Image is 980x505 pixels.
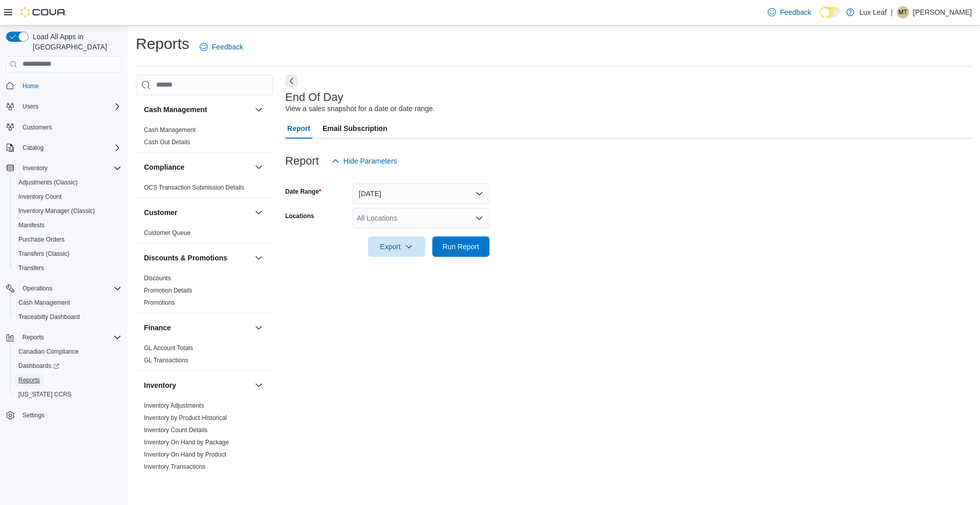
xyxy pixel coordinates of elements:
[2,99,126,114] button: Users
[18,331,48,343] button: Reports
[144,323,251,333] button: Finance
[2,161,126,175] button: Inventory
[14,388,121,401] span: Washington CCRS
[253,252,265,264] button: Discounts & Promotions
[18,142,121,154] span: Catalog
[18,409,121,421] span: Settings
[22,144,43,152] span: Catalog
[2,78,126,93] button: Home
[144,323,171,333] h3: Finance
[913,6,972,18] p: [PERSON_NAME]
[14,311,84,323] a: Traceabilty Dashboard
[432,236,489,257] button: Run Report
[18,121,56,134] a: Customers
[144,275,171,282] a: Discounts
[136,272,273,313] div: Discounts & Promotions
[18,178,78,187] span: Adjustments (Classic)
[29,32,121,52] span: Load All Apps in [GEOGRAPHIC_DATA]
[18,282,57,295] button: Operations
[253,206,265,219] button: Customer
[475,214,483,222] button: Open list of options
[144,426,208,434] span: Inventory Count Details
[10,373,126,387] button: Reports
[144,299,175,306] a: Promotions
[144,139,190,146] a: Cash Out Details
[144,463,206,471] span: Inventory Transactions
[898,6,907,18] span: MT
[14,176,82,189] a: Adjustments (Classic)
[144,402,204,409] a: Inventory Adjustments
[144,126,195,134] span: Cash Management
[212,42,243,52] span: Feedback
[144,207,251,218] button: Customer
[14,297,74,309] a: Cash Management
[136,34,189,54] h1: Reports
[18,142,47,154] button: Catalog
[285,155,319,167] h3: Report
[285,212,314,220] label: Locations
[22,333,44,341] span: Reports
[136,227,273,243] div: Customer
[14,205,121,217] span: Inventory Manager (Classic)
[14,311,121,323] span: Traceabilty Dashboard
[144,274,171,282] span: Discounts
[860,6,887,18] p: Lux Leaf
[6,74,121,449] nav: Complex example
[144,207,177,218] h3: Customer
[253,379,265,391] button: Inventory
[18,235,65,244] span: Purchase Orders
[764,2,815,22] a: Feedback
[287,118,310,139] span: Report
[10,204,126,218] button: Inventory Manager (Classic)
[14,219,48,231] a: Manifests
[144,402,204,410] span: Inventory Adjustments
[136,181,273,198] div: Compliance
[14,297,121,309] span: Cash Management
[144,286,192,295] span: Promotion Details
[285,188,322,196] label: Date Range
[2,330,126,344] button: Reports
[285,75,298,87] button: Next
[443,242,479,252] span: Run Report
[144,344,193,352] span: GL Account Totals
[144,229,190,236] a: Customer Queue
[144,438,229,446] span: Inventory On Hand by Package
[14,262,121,274] span: Transfers
[195,37,247,57] a: Feedback
[144,414,227,421] a: Inventory by Product Historical
[144,463,206,470] a: Inventory Transactions
[22,102,38,111] span: Users
[18,313,80,321] span: Traceabilty Dashboard
[18,264,44,272] span: Transfers
[14,176,121,189] span: Adjustments (Classic)
[14,191,121,203] span: Inventory Count
[2,141,126,155] button: Catalog
[285,91,344,103] h3: End Of Day
[144,357,188,364] a: GL Transactions
[144,344,193,352] a: GL Account Totals
[10,247,126,261] button: Transfers (Classic)
[10,359,126,373] a: Dashboards
[144,356,188,364] span: GL Transactions
[10,296,126,310] button: Cash Management
[144,450,226,459] span: Inventory On Hand by Product
[144,253,227,263] h3: Discounts & Promotions
[10,218,126,232] button: Manifests
[18,409,48,421] a: Settings
[18,362,59,370] span: Dashboards
[14,191,66,203] a: Inventory Count
[144,183,244,192] span: OCS Transaction Submission Details
[18,376,40,384] span: Reports
[10,261,126,275] button: Transfers
[144,138,190,146] span: Cash Out Details
[14,233,69,246] a: Purchase Orders
[144,104,207,115] h3: Cash Management
[323,118,387,139] span: Email Subscription
[10,344,126,359] button: Canadian Compliance
[253,322,265,334] button: Finance
[368,236,425,257] button: Export
[374,236,419,257] span: Export
[18,80,43,92] a: Home
[891,6,893,18] p: |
